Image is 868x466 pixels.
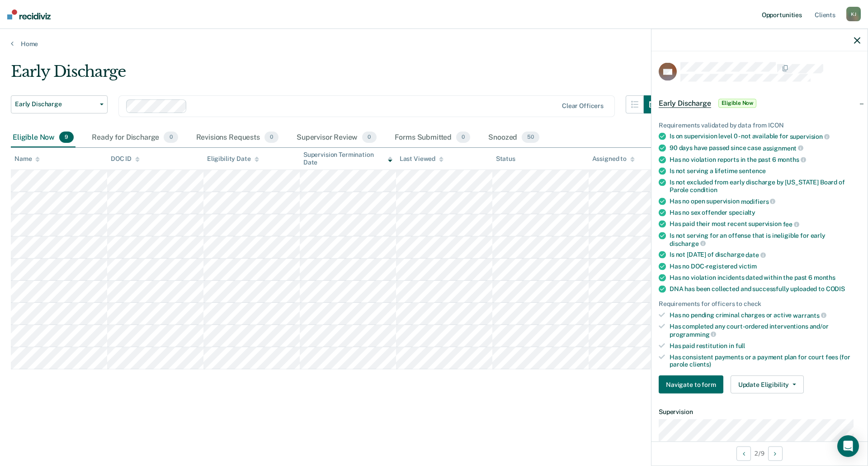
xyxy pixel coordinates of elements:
span: Eligible Now [718,99,757,108]
span: specialty [729,209,755,216]
div: Snoozed [486,128,541,148]
div: DOC ID [111,155,140,163]
div: Name [14,155,40,163]
div: Has no pending criminal charges or active [670,311,860,319]
div: Is on supervision level 0 - not available for [670,132,860,141]
div: Supervisor Review [295,128,378,148]
span: condition [690,186,717,193]
span: fee [783,221,799,228]
span: Early Discharge [659,99,711,108]
span: clients) [689,361,711,368]
button: Next Opportunity [768,446,783,461]
span: sentence [739,167,766,174]
span: programming [670,330,716,338]
div: Has no sex offender [670,209,860,217]
div: Eligibility Date [207,155,259,163]
div: Is not serving a lifetime [670,167,860,175]
span: Early Discharge [15,100,96,108]
div: 2 / 9 [651,441,868,465]
div: Clear officers [562,102,604,110]
span: assignment [763,144,803,151]
span: 0 [456,132,470,143]
div: Requirements for officers to check [659,300,860,307]
div: Assigned to [592,155,635,163]
div: Has no open supervision [670,197,860,205]
div: Is not serving for an offense that is ineligible for early [670,231,860,247]
div: 90 days have passed since case [670,144,860,152]
span: victim [739,262,757,269]
div: Has consistent payments or a payment plan for court fees (for parole [670,353,860,368]
div: Has completed any court-ordered interventions and/or [670,323,860,338]
div: DNA has been collected and successfully uploaded to [670,285,860,292]
div: Revisions Requests [194,128,280,148]
div: Early DischargeEligible Now [651,89,868,118]
div: Is not [DATE] of discharge [670,251,860,259]
span: full [736,342,745,349]
span: months [814,273,835,281]
div: Status [496,155,515,163]
span: CODIS [826,285,845,292]
div: Has paid restitution in [670,342,860,349]
span: discharge [670,240,706,247]
div: Requirements validated by data from ICON [659,121,860,129]
span: 50 [522,132,539,143]
div: Supervision Termination Date [303,151,392,166]
span: 0 [362,132,376,143]
div: Last Viewed [400,155,443,163]
div: Is not excluded from early discharge by [US_STATE] Board of Parole [670,179,860,194]
div: Forms Submitted [393,128,472,148]
button: Previous Opportunity [736,446,751,461]
span: 0 [264,132,278,143]
span: supervision [790,133,830,140]
div: Has paid their most recent supervision [670,220,860,228]
dt: Supervision [659,408,860,416]
a: Home [11,40,857,48]
div: Open Intercom Messenger [837,435,859,457]
span: 0 [164,132,178,143]
div: Ready for Discharge [90,128,179,148]
div: Early Discharge [11,62,662,88]
span: 9 [59,132,74,143]
img: Recidiviz [7,9,51,19]
span: months [778,156,806,163]
button: Navigate to form [659,376,723,394]
div: Eligible Now [11,128,75,148]
div: Has no DOC-registered [670,262,860,270]
span: date [745,251,765,259]
div: Has no violation incidents dated within the past 6 [670,273,860,281]
div: K J [846,7,861,21]
div: Has no violation reports in the past 6 [670,155,860,164]
span: warrants [793,311,826,319]
button: Update Eligibility [731,376,804,394]
a: Navigate to form link [659,376,727,394]
span: modifiers [741,198,776,205]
